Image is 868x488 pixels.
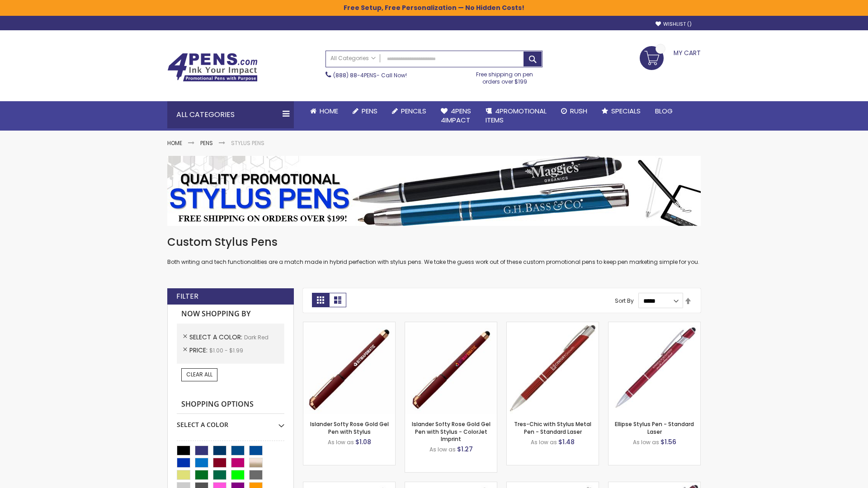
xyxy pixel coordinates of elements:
[405,322,497,329] a: Islander Softy Rose Gold Gel Pen with Stylus - ColorJet Imprint-Dark Red
[177,414,284,429] div: Select A Color
[660,437,676,446] span: $1.56
[330,55,376,62] span: All Categories
[189,333,244,342] span: Select A Color
[189,346,209,355] span: Price
[303,322,395,329] a: Islander Softy Rose Gold Gel Pen with Stylus-Dark Red
[312,293,329,307] strong: Grid
[177,305,284,324] strong: Now Shopping by
[507,322,599,414] img: Tres-Chic with Stylus Metal Pen - Standard Laser-Dark Red
[609,322,700,414] img: Ellipse Stylus Pen - Standard Laser-Dark Red
[514,420,591,435] a: Tres-Chic with Stylus Metal Pen - Standard Laser
[486,106,547,125] span: 4PROMOTIONAL ITEMS
[648,101,680,121] a: Blog
[177,395,284,414] strong: Shopping Options
[554,101,594,121] a: Rush
[328,438,354,446] span: As low as
[609,322,700,329] a: Ellipse Stylus Pen - Standard Laser-Dark Red
[167,139,182,147] a: Home
[320,106,338,116] span: Home
[345,101,385,121] a: Pens
[615,297,634,305] label: Sort By
[412,420,491,442] a: Islander Softy Rose Gold Gel Pen with Stylus - ColorJet Imprint
[303,101,345,121] a: Home
[209,347,243,354] span: $1.00 - $1.99
[507,322,599,329] a: Tres-Chic with Stylus Metal Pen - Standard Laser-Dark Red
[385,101,434,121] a: Pencils
[167,156,701,226] img: Stylus Pens
[558,437,575,446] span: $1.48
[167,53,258,82] img: 4Pens Custom Pens and Promotional Products
[611,106,641,116] span: Specials
[355,437,371,446] span: $1.08
[333,71,377,79] a: (888) 88-4PENS
[457,445,473,454] span: $1.27
[429,446,456,453] span: As low as
[181,368,217,381] a: Clear All
[531,438,557,446] span: As low as
[167,235,701,266] div: Both writing and tech functionalities are a match made in hybrid perfection with stylus pens. We ...
[362,106,377,116] span: Pens
[303,322,395,414] img: Islander Softy Rose Gold Gel Pen with Stylus-Dark Red
[200,139,213,147] a: Pens
[405,322,497,414] img: Islander Softy Rose Gold Gel Pen with Stylus - ColorJet Imprint-Dark Red
[633,438,659,446] span: As low as
[176,291,198,301] strong: Filter
[594,101,648,121] a: Specials
[167,235,701,249] h1: Custom Stylus Pens
[167,101,294,128] div: All Categories
[615,420,694,435] a: Ellipse Stylus Pen - Standard Laser
[401,106,426,116] span: Pencils
[326,51,380,66] a: All Categories
[655,106,673,116] span: Blog
[434,101,478,131] a: 4Pens4impact
[441,106,471,125] span: 4Pens 4impact
[186,371,212,378] span: Clear All
[244,333,269,341] span: Dark Red
[656,21,692,28] a: Wishlist
[231,139,264,147] strong: Stylus Pens
[467,67,543,85] div: Free shipping on pen orders over $199
[333,71,407,79] span: - Call Now!
[570,106,587,116] span: Rush
[478,101,554,131] a: 4PROMOTIONALITEMS
[310,420,389,435] a: Islander Softy Rose Gold Gel Pen with Stylus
